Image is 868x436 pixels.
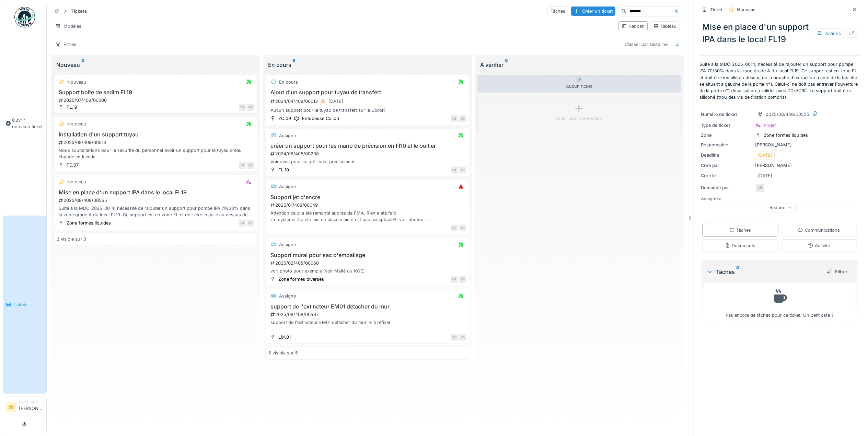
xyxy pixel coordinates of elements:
div: 3 visible sur 3 [57,236,86,242]
sup: 5 [293,61,296,69]
div: Assigné [279,132,296,139]
div: ND [247,220,254,227]
div: NZ [451,276,458,283]
div: Classer par Deadline [622,39,671,49]
p: Suite à la MDC-2025-0014, nécessité de rajouter un support pour pompe IPA 70/30% dans la zone gra... [699,61,860,100]
div: Tableau [653,23,676,29]
div: Nouveau [67,121,86,127]
div: 2025/08/408/00555 [58,197,254,204]
div: ND [459,167,466,173]
div: 2025/08/408/00513 [58,139,254,146]
h3: créer un support pour les mano de précision en Fl10 et le boitier [268,143,466,149]
div: Nouveau [67,179,86,185]
div: Pas encore de tâches pour ce ticket. Un petit café ? [708,287,851,318]
span: Tickets [13,301,44,308]
div: Zone formes liquides [764,132,808,138]
div: Deadline [701,152,752,158]
div: [DATE] [328,98,343,105]
div: FL.10 [278,167,289,173]
div: Communications [798,227,840,233]
li: BB [6,402,16,412]
div: 2024/04/408/00013 [270,97,466,106]
div: 2025/02/408/00060 [270,260,466,266]
div: ND [247,104,254,111]
div: Aucun support pour le tuyau de transfert sur la Colibri [268,107,466,113]
sup: 3 [81,61,84,69]
div: Demandeur [19,400,44,405]
div: Type de ticket [701,122,752,129]
div: Nouveau [56,61,254,69]
div: Mise en place d'un support IPA dans le local FL19 [699,18,860,48]
div: Voir avec pour ce qu'il veut précisément [268,158,466,165]
div: ND [459,115,466,122]
div: ND [459,276,466,283]
h3: Mise en place d'un support IPA dans le local FL19 [57,189,254,196]
div: Tâches [729,227,751,233]
div: Nous souhaiterions pour la sécurité du personnel avoir un support pour le tuyau d'eau chaude en l... [57,147,254,160]
div: 2024/06/408/00208 [270,150,466,157]
div: 2025/07/408/00500 [58,97,254,104]
div: voir photo pour exemple (voir Maitè ou KGE) [268,268,466,274]
div: Demandé par [701,184,752,191]
div: Attention celui a été remonté auprès de FMA. Rien a été fait! Un système D a été mis en place mai... [268,210,466,223]
span: Ouvrir nouveau ticket [12,117,44,130]
div: Modèles [52,21,84,31]
div: LM.01 [278,334,291,340]
h3: Support jet d'encre [268,194,466,201]
li: [PERSON_NAME] [19,400,44,414]
div: Tâches [706,268,821,276]
a: BB Demandeur[PERSON_NAME] [6,400,44,416]
h3: Ajout d'un support pour tuyau de transfert [268,89,466,96]
div: ND [459,334,466,341]
div: ND [247,162,254,169]
img: Badge_color-CXgf-gQk.svg [14,7,35,27]
h3: installation d'un support tuyau [57,131,254,138]
div: NZ [451,115,458,122]
div: [DATE] [757,152,772,158]
div: Documents [725,242,755,249]
div: support de l'extincteur EM01 détacher du mur => à refixer MErci [268,319,466,332]
div: Zone formes liquides [67,220,111,226]
div: Responsable [701,142,752,148]
div: NZ [239,162,246,169]
div: Réduire [767,203,796,213]
sup: 0 [736,268,739,276]
div: Nouveau [737,7,756,13]
div: Assigné [279,183,296,190]
div: 2025/08/408/00555 [766,111,809,118]
h3: support de l'extincteur EM01 détacher du mur [268,303,466,310]
div: Créé par [701,162,752,169]
div: En cours [268,61,466,69]
div: Assigné [279,241,296,248]
div: Projet [764,122,776,129]
div: DN [451,334,458,341]
div: Aucun ticket [477,75,681,93]
div: Assigné [279,293,296,299]
div: Nouveau [67,79,86,85]
div: JR [239,220,246,227]
div: ND [459,225,466,231]
div: Zone formes diverses [278,276,324,282]
div: [PERSON_NAME] [701,142,858,148]
div: 2025/08/408/00537 [270,311,466,318]
div: En cours [279,79,298,85]
div: [DATE] [757,172,772,179]
a: Tickets [3,216,46,393]
div: À vérifier [480,61,678,69]
div: Filtres [52,39,79,49]
div: 5 visible sur 5 [268,350,298,356]
div: [PERSON_NAME] [701,162,858,169]
div: Activité [808,242,830,249]
h3: Support boite de sedim FL19 [57,89,254,96]
div: Assigné à [701,195,752,202]
div: Créer un ticket [571,7,615,16]
div: Ticket [710,7,722,13]
div: FD.07 [67,162,79,168]
a: Ouvrir nouveau ticket [3,31,46,216]
h3: Support mural pour sac d'emballage [268,252,466,258]
div: Créé le [701,172,752,179]
div: FL.19 [67,104,77,110]
div: CR [239,104,246,111]
div: FD [451,167,458,173]
div: Suite à la MDC-2025-0014, nécessité de rajouter un support pour pompe IPA 70/30% dans la zone gra... [57,205,254,218]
